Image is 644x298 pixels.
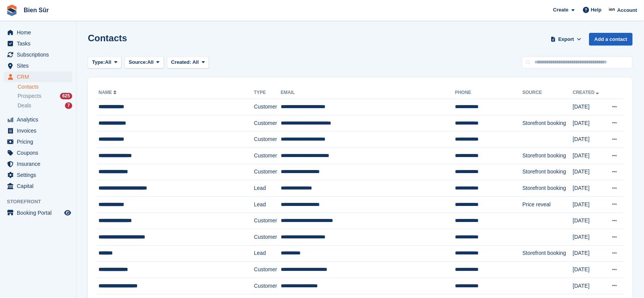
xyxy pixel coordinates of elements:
td: [DATE] [573,115,605,131]
span: Type: [92,58,105,66]
a: menu [4,125,72,136]
td: [DATE] [573,196,605,213]
span: Booking Portal [17,207,63,218]
td: Customer [254,164,281,180]
a: menu [4,114,72,125]
img: Asmaa Habri [608,6,616,14]
td: Customer [254,147,281,164]
a: Deals 7 [18,102,72,110]
td: Customer [254,229,281,245]
td: Customer [254,131,281,148]
span: Prospects [18,92,41,100]
img: stora-icon-8386f47178a22dfd0bd8f6a31ec36ba5ce8667c1dd55bd0f319d3a0aa187defe.svg [6,5,18,16]
a: Prospects 625 [18,92,72,100]
a: menu [4,136,72,147]
td: Customer [254,213,281,229]
th: Phone [455,87,523,99]
span: Deals [18,102,31,109]
td: [DATE] [573,147,605,164]
td: [DATE] [573,229,605,245]
th: Source [523,87,573,99]
a: Preview store [63,208,72,217]
span: All [193,59,199,65]
span: Subscriptions [17,49,63,60]
a: Bien Sûr [21,4,52,16]
th: Type [254,87,281,99]
span: Home [17,27,63,38]
td: Customer [254,115,281,131]
span: Capital [17,181,63,191]
span: Tasks [17,38,63,49]
span: Export [558,36,574,43]
a: Created [573,90,600,95]
button: Type: All [88,56,121,69]
td: [DATE] [573,164,605,180]
span: Source: [129,58,147,66]
a: menu [4,71,72,82]
button: Export [549,33,583,45]
a: Add a contact [589,33,633,45]
span: Coupons [17,147,63,158]
span: Pricing [17,136,63,147]
a: menu [4,159,72,169]
td: [DATE] [573,99,605,115]
span: Storefront [7,198,76,206]
span: Insurance [17,159,63,169]
td: [DATE] [573,131,605,148]
a: menu [4,170,72,180]
td: Customer [254,278,281,294]
span: Create [553,6,568,14]
td: Customer [254,99,281,115]
td: [DATE] [573,213,605,229]
a: Name [99,90,118,95]
span: Created: [171,59,191,65]
h1: Contacts [88,33,127,43]
span: All [147,58,154,66]
a: menu [4,60,72,71]
span: CRM [17,71,63,82]
a: menu [4,38,72,49]
span: Help [591,6,602,14]
a: menu [4,147,72,158]
a: menu [4,207,72,218]
span: Invoices [17,125,63,136]
td: [DATE] [573,278,605,294]
span: Analytics [17,114,63,125]
th: Email [281,87,455,99]
button: Source: All [125,56,164,69]
td: [DATE] [573,180,605,197]
td: Storefront booking [523,245,573,262]
td: Storefront booking [523,147,573,164]
td: Lead [254,245,281,262]
span: All [105,58,112,66]
td: Storefront booking [523,115,573,131]
div: 7 [65,102,72,109]
td: [DATE] [573,262,605,278]
td: Lead [254,180,281,197]
div: 625 [60,93,72,99]
span: Settings [17,170,63,180]
td: Storefront booking [523,164,573,180]
td: Customer [254,262,281,278]
a: menu [4,181,72,191]
td: Price reveal [523,196,573,213]
td: [DATE] [573,245,605,262]
td: Lead [254,196,281,213]
a: menu [4,27,72,38]
span: Account [617,6,637,14]
button: Created: All [167,56,209,69]
a: menu [4,49,72,60]
a: Contacts [18,83,72,91]
td: Storefront booking [523,180,573,197]
span: Sites [17,60,63,71]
